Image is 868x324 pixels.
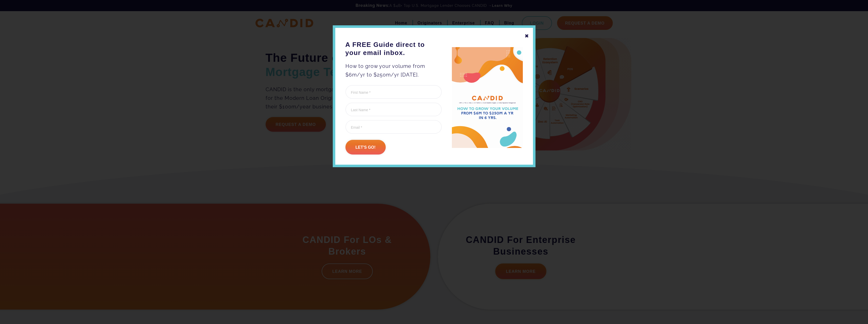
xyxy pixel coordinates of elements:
p: How to grow your volume from $6m/yr to $250m/yr [DATE]. [345,62,442,79]
input: First Name * [345,85,442,99]
input: Email * [345,120,442,134]
h3: A FREE Guide direct to your email inbox. [345,41,442,57]
input: Last Name * [345,103,442,116]
input: Let's go! [345,140,386,155]
img: A FREE Guide direct to your email inbox. [452,47,523,148]
div: ✖ [525,32,529,40]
